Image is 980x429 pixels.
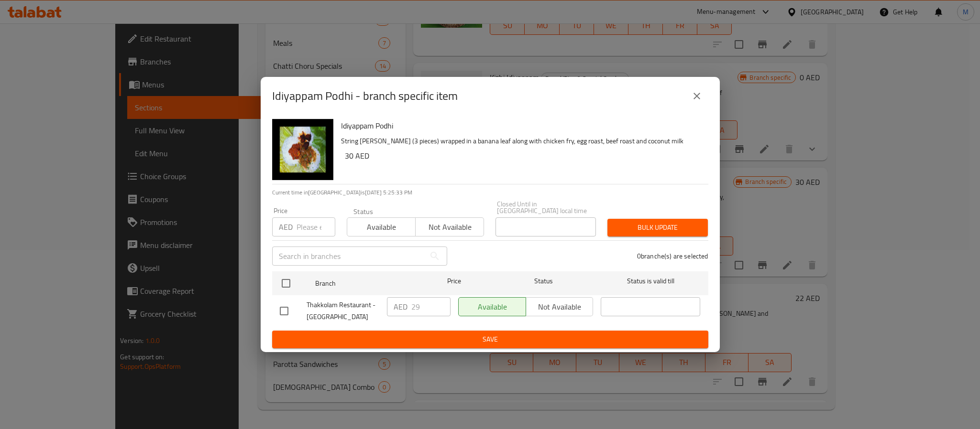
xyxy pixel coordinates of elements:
span: Save [280,333,701,345]
button: Not available [415,217,484,236]
input: Please enter price [411,297,451,316]
span: Price [422,275,486,287]
p: String [PERSON_NAME] (3 pieces) wrapped in a banana leaf along with chicken fry, egg roast, beef ... [341,135,701,147]
p: Current time in [GEOGRAPHIC_DATA] is [DATE] 5:25:33 PM [272,188,708,197]
span: Status [494,275,593,287]
h6: Idiyappam Podhi [341,119,701,132]
span: Branch [315,278,415,290]
button: Bulk update [607,219,708,236]
span: Thakkolam Restaurant - [GEOGRAPHIC_DATA] [307,299,379,323]
p: AED [394,301,407,312]
button: Save [272,331,708,348]
span: Available [351,220,412,234]
img: Idiyappam Podhi [272,119,333,180]
span: Status is valid till [601,275,700,287]
h2: Idiyappam Podhi - branch specific item [272,88,458,104]
p: AED [279,221,293,233]
input: Please enter price [297,217,335,236]
input: Search in branches [272,247,425,266]
p: 0 branche(s) are selected [637,251,708,261]
button: Available [347,217,416,236]
h6: 30 AED [345,149,701,162]
span: Bulk update [615,222,700,234]
button: close [685,85,708,107]
span: Not available [419,220,480,234]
